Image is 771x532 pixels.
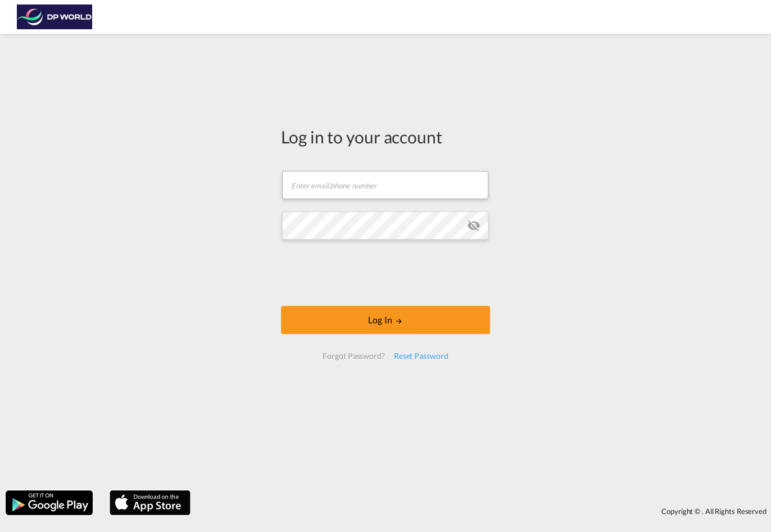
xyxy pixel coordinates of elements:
[282,171,488,199] input: Enter email/phone number
[4,489,94,516] img: google.png
[196,502,771,521] div: Copyright © . All Rights Reserved
[108,489,192,516] img: apple.png
[300,251,471,295] iframe: reCAPTCHA
[318,346,389,366] div: Forgot Password?
[281,125,490,148] div: Log in to your account
[467,219,480,232] md-icon: icon-eye-off
[389,346,453,366] div: Reset Password
[17,4,93,30] img: c08ca190194411f088ed0f3ba295208c.png
[281,306,490,334] button: LOGIN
